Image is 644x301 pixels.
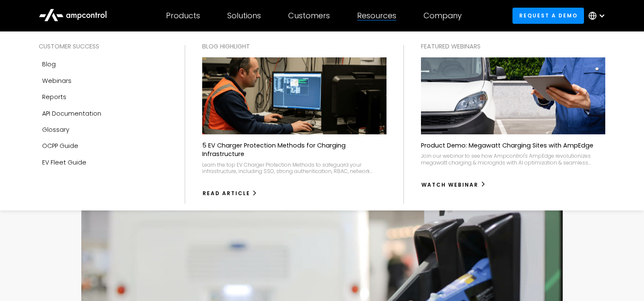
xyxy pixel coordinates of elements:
[166,11,200,20] div: Products
[42,158,86,167] div: EV Fleet Guide
[202,42,386,51] div: Blog Highlight
[421,42,605,51] div: Featured webinars
[42,125,69,134] div: Glossary
[512,8,584,23] a: Request a demo
[39,138,168,154] a: OCPP Guide
[42,109,101,118] div: API Documentation
[202,187,258,200] a: Read Article
[421,181,478,189] div: watch webinar
[227,11,261,20] div: Solutions
[202,141,386,158] p: 5 EV Charger Protection Methods for Charging Infrastructure
[39,122,168,138] a: Glossary
[421,153,605,166] div: Join our webinar to see how Ampcontrol's AmpEdge revolutionizes megawatt charging & microgrids wi...
[357,11,396,20] div: Resources
[203,190,250,197] div: Read Article
[288,11,330,20] div: Customers
[42,141,78,150] div: OCPP Guide
[39,56,168,72] a: Blog
[202,162,386,175] div: Learn the top EV Charger Protection Methods to safeguard your infrastructure, including SSO, stro...
[424,11,462,20] div: Company
[42,60,56,69] div: Blog
[42,76,72,85] div: Webinars
[39,154,168,170] a: EV Fleet Guide
[39,105,168,122] a: API Documentation
[421,141,593,150] p: Product Demo: Megawatt Charging Sites with AmpEdge
[42,92,66,102] div: Reports
[39,42,168,51] div: Customer success
[421,178,486,192] a: watch webinar
[39,89,168,105] a: Reports
[39,73,168,89] a: Webinars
